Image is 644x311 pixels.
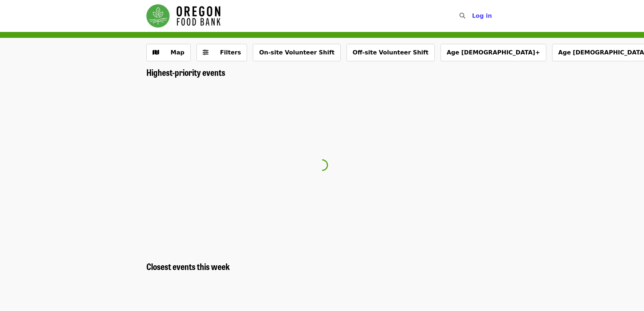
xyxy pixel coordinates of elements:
[146,66,225,78] span: Highest-priority events
[146,44,191,61] button: Show map view
[141,261,504,272] div: Closest events this week
[459,12,465,19] i: search icon
[220,49,241,56] span: Filters
[347,44,435,61] button: Off-site Volunteer Shift
[472,12,492,19] span: Log in
[146,67,225,78] a: Highest-priority events
[171,49,185,56] span: Map
[141,67,504,78] div: Highest-priority events
[203,49,208,56] i: sliders-h icon
[153,49,159,56] i: map icon
[470,7,475,25] input: Search
[146,261,230,272] a: Closest events this week
[253,44,340,61] button: On-site Volunteer Shift
[197,44,247,61] button: Filters (0 selected)
[146,4,220,28] img: Oregon Food Bank - Home
[146,260,230,273] span: Closest events this week
[441,44,546,61] button: Age [DEMOGRAPHIC_DATA]+
[466,9,498,23] button: Log in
